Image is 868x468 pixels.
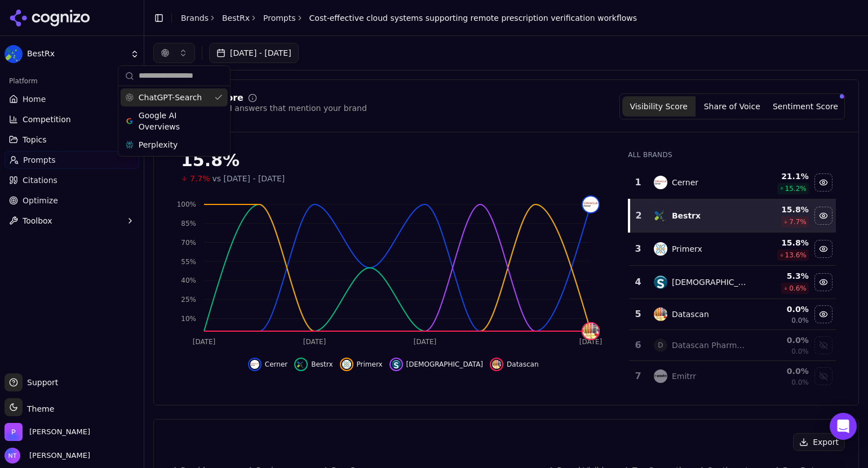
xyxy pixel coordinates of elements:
a: Brands [181,14,209,23]
tspan: [DATE] [414,338,437,346]
a: Prompts [5,151,139,169]
div: 7 [634,369,643,383]
tr: 4surescripts[DEMOGRAPHIC_DATA]5.3%0.6%Hide surescripts data [629,266,836,299]
div: 0.0 % [756,335,809,346]
span: 15.2 % [785,184,807,193]
img: bestrx [654,209,667,222]
tr: 5datascanDatascan0.0%0.0%Hide datascan data [629,299,836,330]
img: emitrr [654,369,667,383]
a: Citations [5,171,139,189]
img: datascan [583,323,599,339]
span: BestRx [27,49,126,59]
button: Hide bestrx data [294,358,333,371]
span: Toolbox [23,215,52,226]
tspan: 55% [181,258,196,266]
span: ChatGPT-Search [139,92,202,103]
span: Perrill [29,427,90,437]
img: cerner [654,176,667,189]
div: Suggestions [118,86,230,156]
img: Nate Tower [5,448,20,463]
button: Visibility Score [622,96,696,117]
tr: 1cernerCerner21.1%15.2%Hide cerner data [629,166,836,199]
img: surescripts [392,360,401,369]
img: datascan [492,360,501,369]
button: Show datascan pharmacy software data [814,336,832,354]
button: Open organization switcher [5,423,90,441]
img: bestrx [296,360,305,369]
span: Primerx [357,360,383,369]
div: Bestrx [672,210,701,221]
span: Competition [23,114,71,125]
img: primerx [342,360,351,369]
button: [DATE] - [DATE] [209,43,299,63]
img: datascan [654,307,667,321]
a: Optimize [5,191,139,210]
tspan: [DATE] [579,338,603,346]
tr: 2bestrxBestrx15.8%7.7%Hide bestrx data [629,199,836,233]
button: Hide cerner data [814,173,832,191]
span: Prompts [23,154,56,166]
div: All Brands [628,150,836,159]
img: Perrill [5,423,23,441]
span: 0.0% [791,316,809,325]
img: cerner [250,360,259,369]
div: 0.0 % [756,366,809,377]
span: Cerner [265,360,287,369]
button: Topics [5,131,139,149]
div: 5 [634,307,643,321]
button: Show emitrr data [814,367,832,385]
span: Support [23,377,58,388]
div: 3 [634,242,643,256]
div: Percentage of AI answers that mention your brand [167,102,367,114]
button: Hide datascan data [490,358,538,371]
tspan: 10% [181,315,196,323]
a: BestRx [222,12,250,24]
span: 13.6 % [785,251,807,260]
span: Perplexity [139,139,178,150]
a: Home [5,90,139,108]
nav: breadcrumb [181,12,637,24]
span: 0.0% [791,347,809,356]
tr: 3primerxPrimerx15.8%13.6%Hide primerx data [629,233,836,266]
button: Hide bestrx data [814,207,832,225]
span: vs [DATE] - [DATE] [212,173,285,184]
div: Open Intercom Messenger [830,413,857,440]
tr: 7emitrrEmitrr0.0%0.0%Show emitrr data [629,361,836,392]
tspan: 25% [181,296,196,304]
span: 0.0% [791,378,809,387]
tspan: 100% [177,200,196,208]
span: [PERSON_NAME] [25,451,90,461]
div: 0.0 % [756,304,809,315]
span: Datascan [507,360,538,369]
img: primerx [654,242,667,256]
button: Share of Voice [696,96,769,117]
div: Emitrr [672,371,696,382]
div: [DEMOGRAPHIC_DATA] [672,277,747,288]
tspan: 40% [181,277,196,284]
button: Export [793,433,845,451]
tspan: 85% [181,220,196,228]
button: Hide primerx data [340,358,383,371]
div: Datascan Pharmacy Software [672,340,747,351]
div: 4 [634,275,643,289]
span: Theme [23,404,54,413]
tspan: [DATE] [303,338,326,346]
div: 1 [634,176,643,189]
div: 15.8 % [756,237,809,248]
div: 15.8% [181,150,605,171]
tr: 6DDatascan Pharmacy Software0.0%0.0%Show datascan pharmacy software data [629,330,836,361]
div: 6 [634,338,643,352]
button: Open user button [5,448,90,463]
a: Prompts [263,12,296,24]
span: D [654,338,667,352]
button: Hide surescripts data [389,358,483,371]
span: Bestrx [311,360,333,369]
div: 5.3 % [756,270,809,282]
span: Cost-effective cloud systems supporting remote prescription verification workflows [309,12,637,24]
img: cerner [583,197,599,212]
span: Citations [23,175,57,186]
span: Home [23,93,46,105]
span: Google AI Overviews [139,110,210,132]
div: 21.1 % [756,171,809,182]
div: Datascan [672,309,709,320]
